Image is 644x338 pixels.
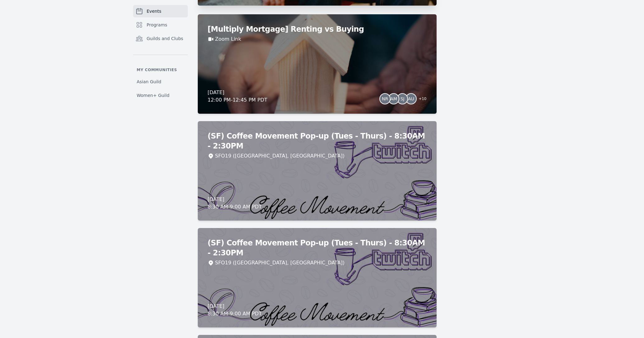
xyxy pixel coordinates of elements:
[133,67,188,72] p: My communities
[215,35,241,43] a: Zoom Link
[133,76,188,87] a: Asian Guild
[137,92,169,98] span: Women+ Guild
[382,97,388,101] span: NR
[390,97,397,101] span: AM
[415,95,426,104] span: + 10
[208,131,427,151] h2: (SF) Coffee Movement Pop-up (Tues - Thurs) - 8:30AM - 2:30PM
[208,303,262,317] div: [DATE] 8:30 AM - 9:00 AM PDT
[208,196,262,211] div: [DATE] 8:30 AM - 9:00 AM PDT
[147,8,161,14] span: Events
[133,19,188,31] a: Programs
[198,121,437,221] a: (SF) Coffee Movement Pop-up (Tues - Thurs) - 8:30AM - 2:30PMSFO19 ([GEOGRAPHIC_DATA], [GEOGRAPHIC...
[133,5,188,101] nav: Sidebar
[147,35,183,42] span: Guilds and Clubs
[198,228,437,327] a: (SF) Coffee Movement Pop-up (Tues - Thurs) - 8:30AM - 2:30PMSFO19 ([GEOGRAPHIC_DATA], [GEOGRAPHIC...
[133,32,188,45] a: Guilds and Clubs
[208,238,427,258] h2: (SF) Coffee Movement Pop-up (Tues - Thurs) - 8:30AM - 2:30PM
[208,24,427,34] h2: [Multiply Mortgage] Renting vs Buying
[133,90,188,101] a: Women+ Guild
[133,5,188,17] a: Events
[137,79,161,85] span: Asian Guild
[147,22,167,28] span: Programs
[198,14,437,114] a: [Multiply Mortgage] Renting vs BuyingZoom Link[DATE]12:00 PM-12:45 PM PDTNRAMSJAU+10
[408,97,414,101] span: AU
[215,152,345,160] div: SFO19 ([GEOGRAPHIC_DATA], [GEOGRAPHIC_DATA])
[401,97,405,101] span: SJ
[208,89,267,104] div: [DATE] 12:00 PM - 12:45 PM PDT
[215,259,345,267] div: SFO19 ([GEOGRAPHIC_DATA], [GEOGRAPHIC_DATA])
